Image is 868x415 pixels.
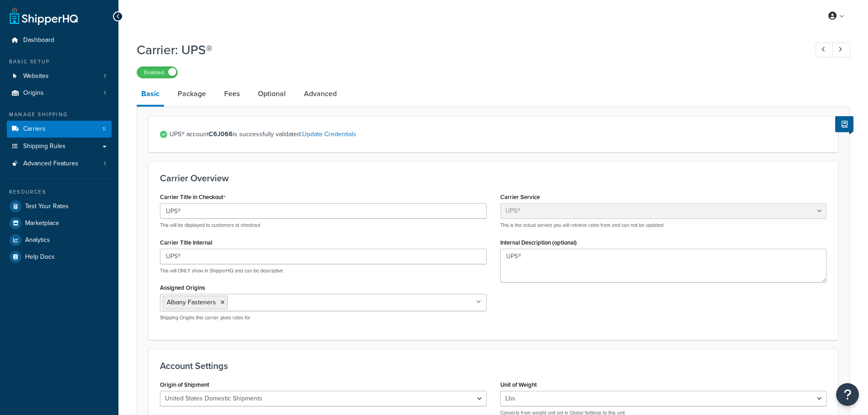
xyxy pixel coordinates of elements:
[7,58,112,66] div: Basic Setup
[160,239,212,246] label: Carrier Title Internal
[25,236,50,244] span: Analytics
[23,160,78,168] span: Advanced Features
[7,198,112,215] a: Test Your Rates
[299,83,341,105] a: Advanced
[7,32,112,49] a: Dashboard
[103,125,106,133] span: 5
[253,83,290,105] a: Optional
[160,173,827,183] h3: Carrier Overview
[500,249,827,282] textarea: UPS®
[167,297,216,307] span: Albany Fasteners
[104,72,106,80] span: 1
[7,215,112,231] a: Marketplace
[25,220,59,227] span: Marketplace
[836,383,859,406] button: Open Resource Center
[7,188,112,196] div: Resources
[7,155,112,172] li: Advanced Features
[7,138,112,155] a: Shipping Rules
[23,125,46,133] span: Carriers
[23,36,54,44] span: Dashboard
[500,239,577,246] label: Internal Description (optional)
[160,284,205,291] label: Assigned Origins
[104,89,106,97] span: 1
[160,314,487,321] p: Shipping Origins this carrier gives rates for
[104,160,106,168] span: 1
[160,381,209,388] label: Origin of Shipment
[7,68,112,85] a: Websites1
[137,83,164,107] a: Basic
[23,72,49,80] span: Websites
[23,143,66,150] span: Shipping Rules
[816,42,833,57] a: Previous Record
[7,111,112,118] div: Manage Shipping
[25,253,55,261] span: Help Docs
[220,83,244,105] a: Fees
[160,222,487,229] p: This will be displayed to customers at checkout
[7,121,112,138] li: Carriers
[302,129,356,139] a: Update Credentials
[173,83,211,105] a: Package
[209,129,233,139] strong: C6J066
[23,89,44,97] span: Origins
[500,381,537,388] label: Unit of Weight
[7,121,112,138] a: Carriers5
[7,249,112,265] a: Help Docs
[137,67,177,78] label: Enabled
[25,203,69,210] span: Test Your Rates
[169,128,827,141] span: UPS® account is successfully validated.
[7,85,112,102] li: Origins
[835,116,853,132] button: Show Help Docs
[7,155,112,172] a: Advanced Features1
[7,68,112,85] li: Websites
[160,194,226,201] label: Carrier Title in Checkout
[160,267,487,274] p: This will ONLY show in ShipperHQ and can be descriptive
[500,194,540,200] label: Carrier Service
[832,42,850,57] a: Next Record
[500,222,827,229] p: This is the actual service you will retrieve rates from and can not be updated
[160,361,827,371] h3: Account Settings
[137,41,799,59] h1: Carrier: UPS®
[7,85,112,102] a: Origins1
[7,232,112,248] a: Analytics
